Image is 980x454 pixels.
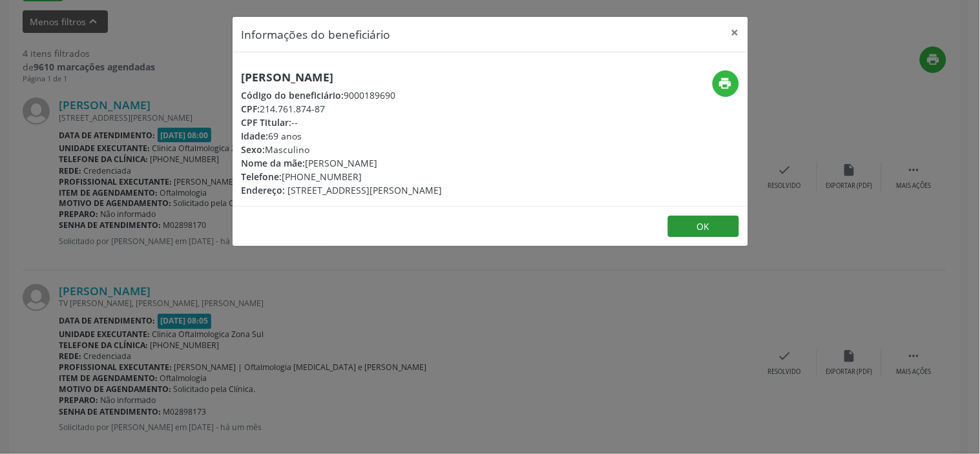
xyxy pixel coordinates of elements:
span: Idade: [242,130,269,142]
div: 214.761.874-87 [242,102,443,116]
span: [STREET_ADDRESS][PERSON_NAME] [288,184,443,196]
div: 69 anos [242,129,443,143]
h5: [PERSON_NAME] [242,70,443,84]
button: Close [722,17,748,48]
div: 9000189690 [242,88,443,102]
div: [PERSON_NAME] [242,156,443,170]
div: Masculino [242,143,443,156]
h5: Informações do beneficiário [242,26,391,43]
span: CPF: [242,103,260,115]
span: Telefone: [242,170,282,183]
button: OK [668,216,739,238]
span: Sexo: [242,143,266,156]
span: Nome da mãe: [242,157,306,169]
div: -- [242,116,443,129]
div: [PHONE_NUMBER] [242,170,443,183]
button: print [713,70,739,97]
span: Endereço: [242,184,286,196]
span: CPF Titular: [242,116,292,129]
span: Código do beneficiário: [242,89,344,101]
i: print [718,76,733,90]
